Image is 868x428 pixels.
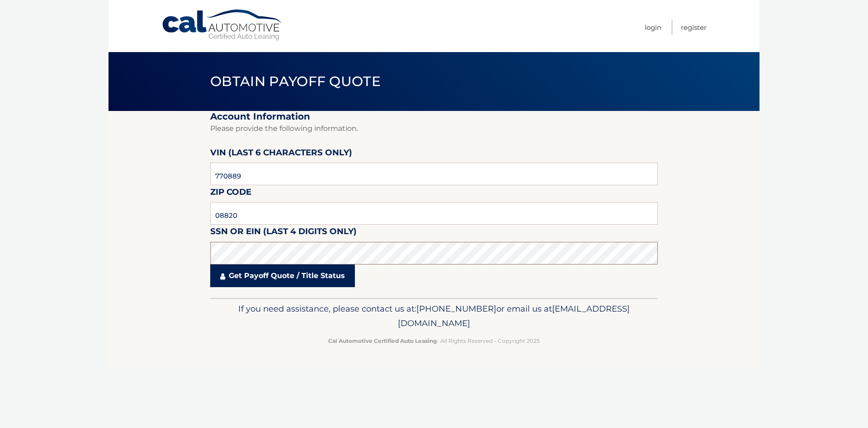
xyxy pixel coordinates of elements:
strong: Cal Automotive Certified Auto Leasing [328,337,437,344]
p: - All Rights Reserved - Copyright 2025 [216,336,652,346]
h2: Account Information [210,111,658,122]
span: Obtain Payoff Quote [210,73,381,90]
a: Register [681,20,707,35]
p: If you need assistance, please contact us at: or email us at [216,302,652,331]
span: [PHONE_NUMBER] [416,303,496,314]
label: SSN or EIN (last 4 digits only) [210,225,357,241]
a: Get Payoff Quote / Title Status [210,264,355,287]
a: Login [645,20,661,35]
label: VIN (last 6 characters only) [210,146,352,163]
p: Please provide the following information. [210,122,658,135]
a: Cal Automotive [161,9,283,41]
label: Zip Code [210,185,251,202]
